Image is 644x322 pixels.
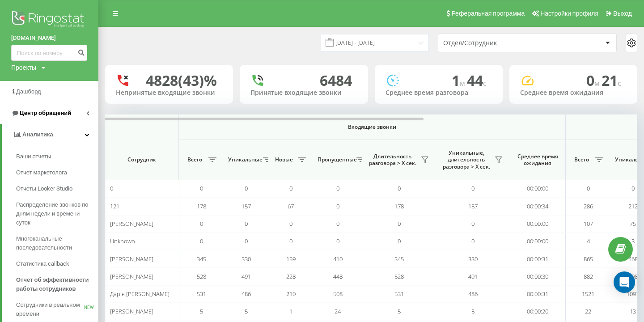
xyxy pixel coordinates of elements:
[289,220,292,228] span: 0
[197,202,206,210] span: 178
[510,215,566,233] td: 00:00:00
[394,202,404,210] span: 178
[202,123,542,131] span: Входящие звонки
[2,124,98,145] a: Аналитика
[241,255,251,263] span: 330
[318,156,354,163] span: Пропущенные
[289,184,292,192] span: 0
[11,34,87,42] a: [DOMAIN_NAME]
[628,255,638,263] span: 468
[110,272,153,280] span: [PERSON_NAME]
[11,9,87,31] img: Ringostat logo
[394,255,404,263] span: 345
[200,237,203,245] span: 0
[443,39,550,47] div: Отдел/Сотрудник
[22,131,53,138] span: Аналитика
[335,307,341,315] span: 24
[618,78,621,88] span: c
[584,255,593,263] span: 865
[594,78,602,88] span: м
[245,220,248,228] span: 0
[250,89,357,97] div: Принятые входящие звонки
[286,255,296,263] span: 159
[16,148,98,165] a: Ваши отчеты
[286,290,296,298] span: 210
[200,184,203,192] span: 0
[197,255,206,263] span: 345
[441,149,492,170] span: Уникальные, длительность разговора > Х сек.
[467,71,487,90] span: 44
[110,184,113,192] span: 0
[460,78,467,88] span: м
[510,233,566,250] td: 00:00:00
[16,88,41,95] span: Дашборд
[627,290,639,298] span: 1091
[468,255,478,263] span: 330
[116,89,222,97] div: Непринятые входящие звонки
[584,220,593,228] span: 107
[510,268,566,285] td: 00:00:30
[510,250,566,267] td: 00:00:31
[110,307,153,315] span: [PERSON_NAME]
[197,272,206,280] span: 528
[333,255,343,263] span: 410
[367,153,418,167] span: Длительность разговора > Х сек.
[183,156,206,163] span: Всего
[11,45,87,61] input: Поиск по номеру
[286,272,296,280] span: 228
[320,72,352,89] div: 6484
[587,184,590,192] span: 0
[241,290,251,298] span: 486
[452,71,467,90] span: 1
[110,220,153,228] span: [PERSON_NAME]
[584,202,593,210] span: 286
[110,255,153,263] span: [PERSON_NAME]
[471,220,475,228] span: 0
[510,303,566,320] td: 00:00:20
[11,63,36,72] div: Проекты
[333,290,343,298] span: 508
[336,202,339,210] span: 0
[586,71,602,90] span: 0
[200,220,203,228] span: 0
[394,290,404,298] span: 531
[398,237,401,245] span: 0
[16,259,69,268] span: Статистика callback
[200,307,203,315] span: 5
[16,275,94,293] span: Отчет об эффективности работы сотрудников
[471,307,475,315] span: 5
[517,153,559,167] span: Среднее время ожидания
[628,202,638,210] span: 212
[587,237,590,245] span: 4
[16,301,84,318] span: Сотрудники в реальном времени
[613,10,632,17] span: Выход
[146,72,217,89] div: 4828 (43)%
[16,165,98,181] a: Отчет маркетолога
[228,156,260,163] span: Уникальные
[273,156,295,163] span: Новые
[468,202,478,210] span: 157
[336,184,339,192] span: 0
[336,237,339,245] span: 0
[630,307,636,315] span: 13
[386,89,492,97] div: Среднее время разговора
[398,220,401,228] span: 0
[197,290,206,298] span: 531
[289,307,292,315] span: 1
[16,184,72,193] span: Отчеты Looker Studio
[468,290,478,298] span: 486
[520,89,627,97] div: Среднее время ожидания
[631,237,635,245] span: 3
[510,180,566,197] td: 00:00:00
[510,197,566,215] td: 00:00:34
[245,237,248,245] span: 0
[241,272,251,280] span: 491
[16,231,98,256] a: Многоканальные последовательности
[471,184,475,192] span: 0
[16,234,94,252] span: Многоканальные последовательности
[288,202,294,210] span: 67
[398,184,401,192] span: 0
[540,10,598,17] span: Настройки профиля
[602,71,621,90] span: 21
[584,272,593,280] span: 882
